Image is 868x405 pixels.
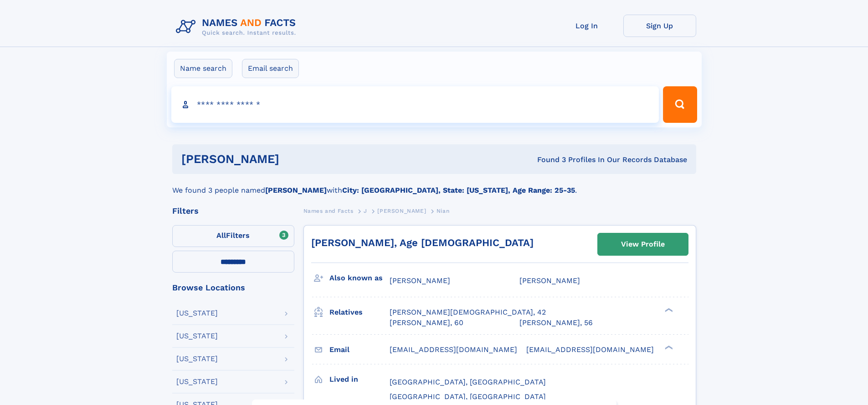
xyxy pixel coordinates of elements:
[623,15,696,37] a: Sign Up
[176,310,218,317] div: [US_STATE]
[242,59,299,78] label: Email search
[171,86,659,123] input: search input
[172,284,294,292] div: Browse Locations
[663,86,697,123] button: Search Button
[172,225,294,247] label: Filters
[390,318,463,328] a: [PERSON_NAME], 60
[519,276,580,285] span: [PERSON_NAME]
[526,345,654,354] span: [EMAIL_ADDRESS][DOMAIN_NAME]
[176,332,218,340] div: [US_STATE]
[329,270,390,286] h3: Also known as
[377,205,426,216] a: [PERSON_NAME]
[181,153,408,165] h1: [PERSON_NAME]
[311,237,534,248] a: [PERSON_NAME], Age [DEMOGRAPHIC_DATA]
[176,355,218,363] div: [US_STATE]
[329,305,390,320] h3: Relatives
[390,345,517,354] span: [EMAIL_ADDRESS][DOMAIN_NAME]
[342,186,575,195] b: City: [GEOGRAPHIC_DATA], State: [US_STATE], Age Range: 25-35
[329,372,390,387] h3: Lived in
[437,208,449,214] span: Nian
[303,205,354,216] a: Names and Facts
[377,208,426,214] span: [PERSON_NAME]
[519,318,593,328] a: [PERSON_NAME], 56
[172,174,696,196] div: We found 3 people named with .
[598,233,688,255] a: View Profile
[265,186,327,195] b: [PERSON_NAME]
[663,307,673,313] div: ❯
[216,231,226,240] span: All
[364,205,367,216] a: J
[172,207,294,215] div: Filters
[172,15,303,39] img: Logo Names and Facts
[390,378,546,386] span: [GEOGRAPHIC_DATA], [GEOGRAPHIC_DATA]
[621,234,665,255] div: View Profile
[663,344,673,350] div: ❯
[390,392,546,401] span: [GEOGRAPHIC_DATA], [GEOGRAPHIC_DATA]
[364,208,367,214] span: J
[550,15,623,37] a: Log In
[176,378,218,385] div: [US_STATE]
[390,307,546,317] a: [PERSON_NAME][DEMOGRAPHIC_DATA], 42
[329,342,390,358] h3: Email
[390,276,450,285] span: [PERSON_NAME]
[408,155,687,165] div: Found 3 Profiles In Our Records Database
[174,59,232,78] label: Name search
